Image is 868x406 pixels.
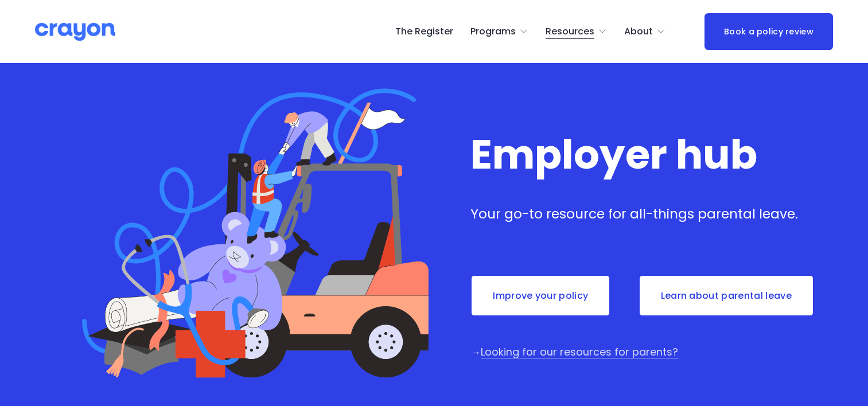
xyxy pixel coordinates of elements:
a: Looking for our resources for parents? [481,345,678,359]
p: Your go-to resource for all-things parental leave. [470,204,800,224]
a: folder dropdown [546,22,607,41]
span: About [624,24,653,40]
span: Resources [546,24,594,40]
a: folder dropdown [624,22,665,41]
a: Learn about parental leave [639,275,814,317]
img: Crayon [35,22,115,42]
span: → [470,345,481,359]
a: Improve your policy [470,275,610,317]
a: folder dropdown [470,22,528,41]
h1: Employer hub [470,134,800,176]
a: The Register [395,22,453,41]
a: Book a policy review [704,13,834,50]
span: Programs [470,24,516,40]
